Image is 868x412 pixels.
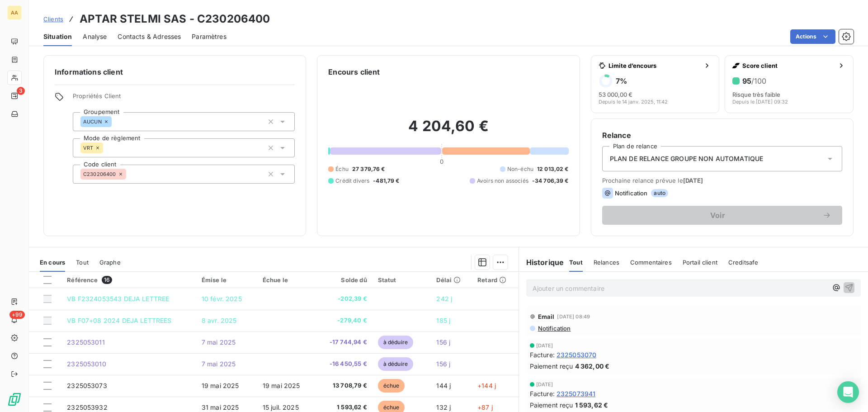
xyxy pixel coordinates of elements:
[732,91,780,98] span: Risque très faible
[602,130,842,141] h6: Relance
[202,338,236,346] span: 7 mai 2025
[321,338,367,347] span: -17 744,94 €
[7,5,22,20] div: AA
[328,66,380,77] h6: Encours client
[477,403,493,411] span: +87 j
[602,177,842,184] span: Prochaine relance prévue le
[73,92,295,105] span: Propriétés Client
[202,276,252,284] div: Émise le
[536,343,553,348] span: [DATE]
[321,276,367,284] div: Solde dû
[67,403,108,411] span: 2325053932
[613,212,822,219] span: Voir
[263,382,300,389] span: 19 mai 2025
[99,259,121,266] span: Graphe
[67,295,169,303] span: VB F2324053543 DEJA LETTREE
[83,171,116,177] span: C230206400
[557,389,596,398] span: 2325073941
[537,325,571,332] span: Notification
[742,76,766,85] h6: 95
[378,357,413,371] span: à déduire
[436,382,451,389] span: 144 j
[530,400,573,410] span: Paiement reçu
[436,276,467,284] div: Délai
[732,99,788,104] span: Depuis le [DATE] 09:32
[557,314,590,319] span: [DATE] 08:49
[126,170,133,178] input: Ajouter une valeur
[537,165,569,173] span: 12 013,02 €
[9,311,25,319] span: +99
[202,360,236,368] span: 7 mai 2025
[321,403,367,412] span: 1 593,62 €
[55,66,295,77] h6: Informations client
[83,32,107,41] span: Analyse
[43,14,63,24] a: Clients
[83,145,93,151] span: VRT
[202,382,239,389] span: 19 mai 2025
[651,189,668,197] span: auto
[40,259,65,266] span: En cours
[507,165,533,173] span: Non-échu
[602,206,842,225] button: Voir
[436,338,450,346] span: 156 j
[378,336,413,349] span: à déduire
[202,317,237,324] span: 8 avr. 2025
[103,144,110,152] input: Ajouter une valeur
[263,403,299,411] span: 15 juil. 2025
[67,276,191,284] div: Référence
[790,29,835,44] button: Actions
[67,382,107,389] span: 2325053073
[530,389,555,398] span: Facture :
[112,118,119,126] input: Ajouter une valeur
[192,32,226,41] span: Paramètres
[436,403,451,411] span: 132 j
[373,177,399,185] span: -481,79 €
[519,257,564,268] h6: Historique
[615,189,648,197] span: Notification
[436,317,450,324] span: 185 j
[80,11,270,27] h3: APTAR STELMI SAS - C230206400
[17,87,25,95] span: 3
[67,317,171,324] span: VB F07+08 2024 DEJA LETTREES
[321,316,367,325] span: -279,40 €
[751,76,766,85] span: /100
[335,177,369,185] span: Crédit divers
[532,177,569,185] span: -34 706,39 €
[477,382,496,389] span: +144 j
[575,400,609,410] span: 1 593,62 €
[609,62,700,69] span: Limite d’encours
[83,119,102,124] span: AUCUN
[477,276,513,284] div: Retard
[557,350,597,360] span: 2325053070
[837,381,859,403] div: Open Intercom Messenger
[67,360,106,368] span: 2325053010
[683,259,717,266] span: Portail client
[328,117,568,144] h2: 4 204,60 €
[321,360,367,369] span: -16 450,55 €
[477,177,528,185] span: Avoirs non associés
[538,313,555,320] span: Email
[616,76,627,85] h6: 7 %
[728,259,759,266] span: Creditsafe
[530,350,555,360] span: Facture :
[76,259,89,266] span: Tout
[202,403,239,411] span: 31 mai 2025
[594,259,619,266] span: Relances
[683,177,703,184] span: [DATE]
[67,338,105,346] span: 2325053011
[352,165,385,173] span: 27 379,76 €
[530,361,573,371] span: Paiement reçu
[335,165,349,173] span: Échu
[630,259,672,266] span: Commentaires
[263,276,311,284] div: Échue le
[569,259,583,266] span: Tout
[43,15,63,23] span: Clients
[436,360,450,368] span: 156 j
[591,55,720,113] button: Limite d’encours7%53 000,00 €Depuis le 14 janv. 2025, 11:42
[575,361,610,371] span: 4 362,00 €
[43,32,72,41] span: Situation
[202,295,242,303] span: 10 févr. 2025
[440,158,443,165] span: 0
[321,381,367,390] span: 13 708,79 €
[378,379,405,393] span: échue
